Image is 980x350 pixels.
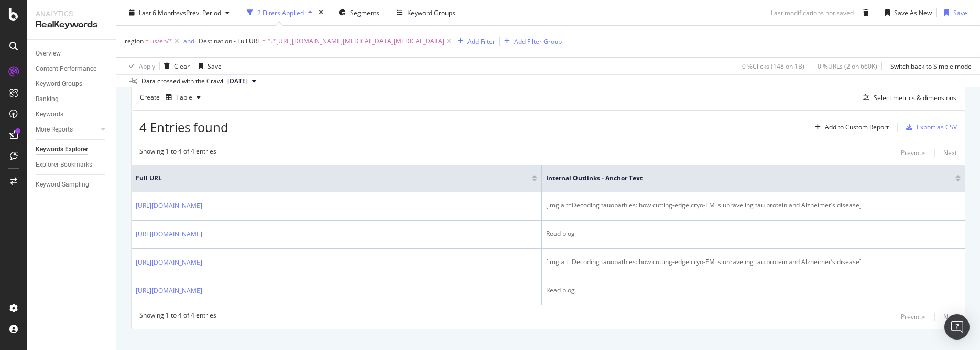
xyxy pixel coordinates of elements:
[136,201,202,211] a: [URL][DOMAIN_NAME]
[36,144,108,155] a: Keywords Explorer
[267,34,444,49] span: ^.*[URL][DOMAIN_NAME][MEDICAL_DATA][MEDICAL_DATA]
[36,109,63,120] div: Keywords
[139,118,228,136] span: 4 Entries found
[514,37,562,46] div: Add Filter Group
[36,94,59,105] div: Ranking
[183,36,194,46] button: and
[199,37,260,46] span: Destination - Full URL
[161,89,205,106] button: Table
[36,63,96,74] div: Content Performance
[36,124,98,135] a: More Reports
[393,4,460,21] button: Keyword Groups
[546,173,940,183] span: Internal Outlinks - Anchor Text
[546,257,961,267] div: [img.alt=Decoding tauopathies: how cutting-edge cryo-EM is unraveling tau protein and Alzheimer’s...
[467,37,495,46] div: Add Filter
[136,257,202,268] a: [URL][DOMAIN_NAME]
[136,173,516,183] span: Full URL
[881,4,932,21] button: Save As New
[944,314,970,340] div: Open Intercom Messenger
[176,94,192,101] div: Table
[901,148,926,157] div: Previous
[811,119,889,136] button: Add to Custom Report
[36,48,61,59] div: Overview
[886,58,972,74] button: Switch back to Simple mode
[940,4,967,21] button: Save
[174,61,190,70] div: Clear
[125,4,234,21] button: Last 6 MonthsvsPrev. Period
[36,159,92,170] div: Explorer Bookmarks
[36,63,108,74] a: Content Performance
[183,37,194,46] div: and
[350,8,379,17] span: Segments
[140,89,205,106] div: Create
[901,147,926,159] button: Previous
[125,58,155,74] button: Apply
[136,229,202,239] a: [URL][DOMAIN_NAME]
[243,4,317,21] button: 2 Filters Applied
[223,75,260,87] button: [DATE]
[160,58,190,74] button: Clear
[262,37,266,46] span: =
[818,61,877,70] div: 0 % URLs ( 2 on 660K )
[194,58,222,74] button: Save
[890,61,972,70] div: Switch back to Simple mode
[901,311,926,323] button: Previous
[36,79,82,90] div: Keyword Groups
[150,34,172,49] span: us/en/*
[36,79,108,90] a: Keyword Groups
[125,37,144,46] span: region
[36,8,107,19] div: Analytics
[953,8,967,17] div: Save
[36,94,108,105] a: Ranking
[771,8,854,17] div: Last modifications not saved
[139,147,216,159] div: Showing 1 to 4 of 4 entries
[874,93,956,102] div: Select metrics & dimensions
[894,8,932,17] div: Save As New
[36,179,89,190] div: Keyword Sampling
[943,147,957,159] button: Next
[317,7,325,18] div: times
[546,286,961,295] div: Read blog
[36,48,108,59] a: Overview
[139,61,155,70] div: Apply
[546,229,961,238] div: Read blog
[180,8,221,17] span: vs Prev. Period
[943,148,957,157] div: Next
[208,61,222,70] div: Save
[943,312,957,321] div: Next
[145,37,149,46] span: =
[901,312,926,321] div: Previous
[500,35,562,48] button: Add Filter Group
[36,19,107,31] div: RealKeywords
[139,8,180,17] span: Last 6 Months
[943,311,957,323] button: Next
[917,123,957,132] div: Export as CSV
[136,286,202,296] a: [URL][DOMAIN_NAME]
[453,35,495,48] button: Add Filter
[36,124,73,135] div: More Reports
[546,201,961,210] div: [img.alt=Decoding tauopathies: how cutting-edge cryo-EM is unraveling tau protein and Alzheimer’s...
[742,61,804,70] div: 0 % Clicks ( 148 on 1B )
[139,311,216,323] div: Showing 1 to 4 of 4 entries
[36,109,108,120] a: Keywords
[825,124,889,130] div: Add to Custom Report
[36,179,108,190] a: Keyword Sampling
[334,4,384,21] button: Segments
[141,76,223,86] div: Data crossed with the Crawl
[36,159,108,170] a: Explorer Bookmarks
[227,76,248,86] span: 2025 Jun. 24th
[902,119,957,136] button: Export as CSV
[257,8,304,17] div: 2 Filters Applied
[407,8,455,17] div: Keyword Groups
[859,91,956,104] button: Select metrics & dimensions
[36,144,88,155] div: Keywords Explorer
